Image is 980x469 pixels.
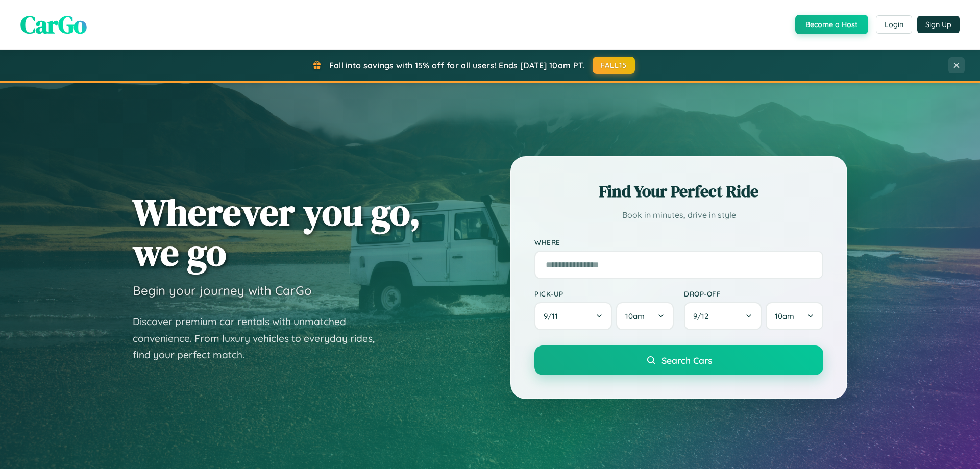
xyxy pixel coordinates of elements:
[593,57,635,74] button: FALL15
[534,289,674,298] label: Pick-up
[795,15,868,34] button: Become a Host
[661,355,712,366] span: Search Cars
[133,313,388,363] p: Discover premium car rentals with unmatched convenience. From luxury vehicles to everyday rides, ...
[775,311,794,321] span: 10am
[20,8,87,41] span: CarGo
[625,311,645,321] span: 10am
[534,180,823,203] h2: Find Your Perfect Ride
[876,15,912,34] button: Login
[766,302,823,330] button: 10am
[616,302,674,330] button: 10am
[534,345,823,375] button: Search Cars
[917,16,960,33] button: Sign Up
[329,60,585,70] span: Fall into savings with 15% off for all users! Ends [DATE] 10am PT.
[693,311,714,321] span: 9 / 12
[544,311,563,321] span: 9 / 11
[534,302,612,330] button: 9/11
[534,208,823,223] p: Book in minutes, drive in style
[684,289,823,298] label: Drop-off
[684,302,762,330] button: 9/12
[133,283,312,298] h3: Begin your journey with CarGo
[534,238,823,246] label: Where
[133,192,421,273] h1: Wherever you go, we go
